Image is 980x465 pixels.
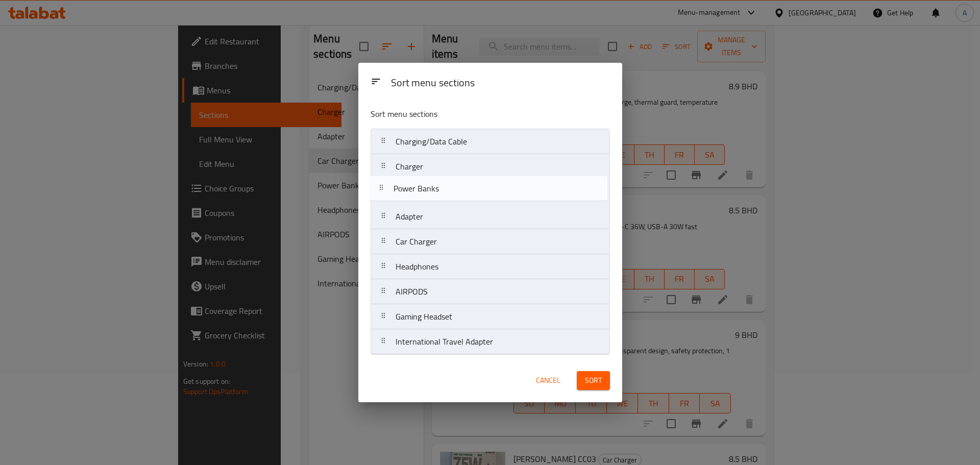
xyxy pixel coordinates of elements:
p: Sort menu sections [371,108,560,120]
button: Sort [577,371,610,390]
button: Cancel [532,371,565,390]
span: Cancel [536,374,560,387]
span: Sort [585,374,602,387]
div: Sort menu sections [387,72,614,95]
